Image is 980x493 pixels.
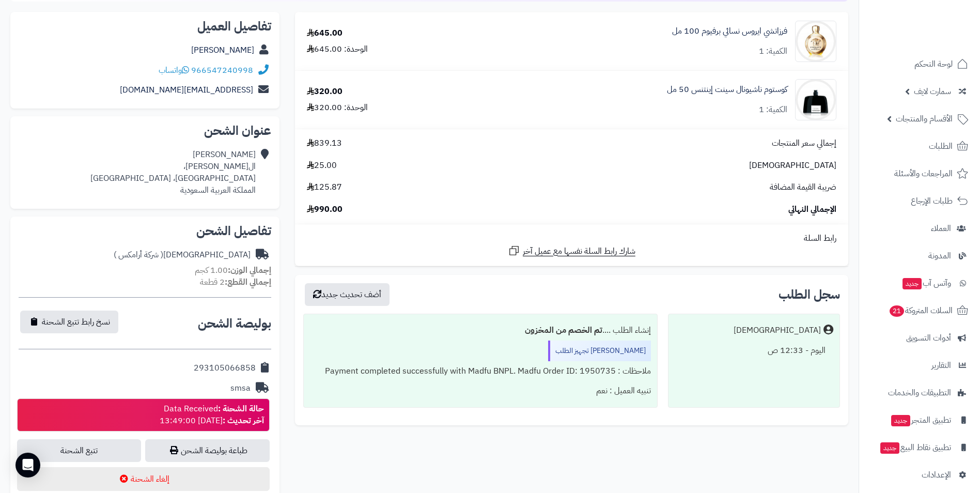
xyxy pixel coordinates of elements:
[20,311,118,333] button: نسخ رابط تتبع الشحنة
[906,331,951,345] span: أدوات التسويق
[890,413,951,427] span: تطبيق المتجر
[191,44,254,56] a: [PERSON_NAME]
[779,288,840,301] h3: سجل الطلب
[888,386,951,400] span: التطبيقات والخدمات
[865,326,974,350] a: أدوات التسويق
[19,20,271,33] h2: تفاصيل العميل
[675,341,833,361] div: اليوم - 12:33 ص
[307,204,343,215] span: 990.00
[194,362,256,374] div: 293105066858
[865,161,974,186] a: المراجعات والأسئلة
[310,381,651,401] div: تنبيه العميل : نعم
[114,249,251,261] div: [DEMOGRAPHIC_DATA]
[865,353,974,378] a: التقارير
[865,298,974,323] a: السلات المتروكة21
[114,249,163,261] span: ( شركة أرامكس )
[894,166,953,181] span: المراجعات والأسئلة
[891,415,910,426] span: جديد
[548,341,651,361] div: [PERSON_NAME] تجهيز الطلب
[759,45,787,57] div: الكمية: 1
[865,189,974,213] a: طلبات الإرجاع
[523,245,635,257] span: شارك رابط السلة نفسها مع عميل آخر
[796,79,836,120] img: costume_national_scent_intense_edp_100_ml-90x90.jpg
[929,139,953,153] span: الطلبات
[796,21,836,62] img: versace-eros_pour_femme_1-90x90.jpg
[299,233,844,244] div: رابط السلة
[931,221,951,236] span: العملاء
[770,181,836,193] span: ضريبة القيمة المضافة
[310,361,651,381] div: ملاحظات : Payment completed successfully with Madfu BNPL. Madfu Order ID: 1950735
[928,249,951,263] span: المدونة
[865,271,974,296] a: وآتس آبجديد
[903,278,922,289] span: جديد
[865,134,974,159] a: الطلبات
[19,125,271,137] h2: عنوان الشحن
[880,442,899,454] span: جديد
[865,216,974,241] a: العملاء
[19,225,271,237] h2: تفاصيل الشحن
[307,43,368,55] div: الوحدة: 645.00
[198,317,271,330] h2: بوليصة الشحن
[901,276,951,290] span: وآتس آب
[749,160,836,172] span: [DEMOGRAPHIC_DATA]
[17,467,270,491] button: إلغاء الشحنة
[160,403,264,427] div: Data Received [DATE] 13:49:00
[931,358,951,373] span: التقارير
[145,439,269,462] a: طباعة بوليصة الشحن
[228,264,271,276] strong: إجمالي الوزن:
[307,160,337,172] span: 25.00
[759,104,787,116] div: الكمية: 1
[890,305,904,317] span: 21
[195,264,271,276] small: 1.00 كجم
[191,64,253,76] a: 966547240998
[879,440,951,455] span: تطبيق نقاط البيع
[307,27,343,39] div: 645.00
[865,52,974,76] a: لوحة التحكم
[159,64,189,76] a: واتساب
[914,84,951,99] span: سمارت لايف
[672,25,787,37] a: فرزاتشي ايروس نسائي برفيوم 100 مل
[865,463,974,487] a: الإعدادات
[772,137,836,149] span: إجمالي سعر المنتجات
[865,435,974,460] a: تطبيق نقاط البيعجديد
[307,137,342,149] span: 839.13
[508,244,635,257] a: شارك رابط السلة نفسها مع عميل آخر
[310,320,651,341] div: إنشاء الطلب ....
[865,408,974,433] a: تطبيق المتجرجديد
[788,204,836,215] span: الإجمالي النهائي
[218,403,264,415] strong: حالة الشحنة :
[307,181,342,193] span: 125.87
[223,414,264,427] strong: آخر تحديث :
[200,276,271,288] small: 2 قطعة
[17,439,141,462] a: تتبع الشحنة
[889,303,953,318] span: السلات المتروكة
[307,86,343,98] div: 320.00
[865,243,974,268] a: المدونة
[120,84,253,96] a: [EMAIL_ADDRESS][DOMAIN_NAME]
[865,380,974,405] a: التطبيقات والخدمات
[90,149,256,196] div: [PERSON_NAME] ‏ال[PERSON_NAME]، [GEOGRAPHIC_DATA]، [GEOGRAPHIC_DATA] المملكة العربية السعودية
[15,453,40,477] div: Open Intercom Messenger
[307,102,368,114] div: الوحدة: 320.00
[42,316,110,328] span: نسخ رابط تتبع الشحنة
[305,283,390,306] button: أضف تحديث جديد
[911,194,953,208] span: طلبات الإرجاع
[914,57,953,71] span: لوحة التحكم
[734,325,821,336] div: [DEMOGRAPHIC_DATA]
[922,468,951,482] span: الإعدادات
[230,382,251,394] div: smsa
[525,324,602,336] b: تم الخصم من المخزون
[225,276,271,288] strong: إجمالي القطع:
[667,84,787,96] a: كوستوم ناشيونال سينت إينتنس 50 مل
[896,112,953,126] span: الأقسام والمنتجات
